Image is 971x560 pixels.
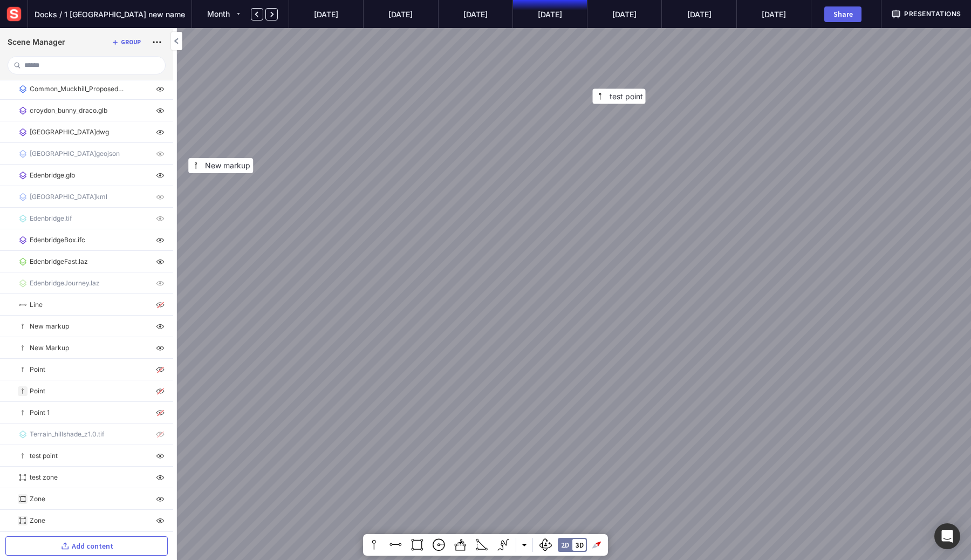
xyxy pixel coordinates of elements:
[207,9,230,18] span: Month
[30,408,50,418] p: Point 1
[154,363,167,376] img: visibility-off.svg
[154,342,167,354] img: visibility-on.svg
[30,278,100,288] p: EdenbridgeJourney.laz
[5,536,168,556] button: Add content
[904,9,961,19] span: Presentations
[30,343,69,353] p: New Markup
[154,428,167,441] img: visibility-off.svg
[30,494,45,504] p: Zone
[30,257,88,267] p: EdenbridgeFast.laz
[154,255,167,268] img: visibility-on.svg
[30,84,124,94] p: Common_Muckhill_Proposed_Tied_Arch_Bridge.dxf
[824,6,861,22] button: Share
[154,471,167,484] img: visibility-on.svg
[109,36,143,49] button: Group
[154,83,167,95] img: visibility-on.svg
[154,514,167,527] img: visibility-on.svg
[154,277,167,290] img: visibility-on.svg
[934,523,960,549] div: Open Intercom Messenger
[30,170,75,180] p: Edenbridge.glb
[30,451,58,461] p: test point
[30,300,43,310] p: Line
[30,214,72,223] p: Edenbridge.tif
[30,127,109,137] p: [GEOGRAPHIC_DATA]dwg
[30,149,120,159] p: [GEOGRAPHIC_DATA]geojson
[154,493,167,506] img: visibility-on.svg
[154,298,167,311] img: visibility-off.svg
[829,10,857,18] div: Share
[30,106,107,115] p: croydon_bunny_draco.glb
[30,192,107,202] p: [GEOGRAPHIC_DATA]kml
[30,322,69,331] p: New markup
[154,234,167,247] img: visibility-on.svg
[30,429,104,439] p: Terrain_hillshade_z1.0.tif
[4,4,24,24] img: sensat
[35,9,185,20] span: Docks / 1 [GEOGRAPHIC_DATA] new name
[154,190,167,203] img: visibility-on.svg
[8,38,65,47] h1: Scene Manager
[154,212,167,225] img: visibility-on.svg
[154,449,167,462] img: visibility-on.svg
[891,9,901,19] img: presentation.svg
[154,320,167,333] img: visibility-on.svg
[72,542,113,550] div: Add content
[154,104,167,117] img: visibility-on.svg
[576,542,584,549] div: 3D
[30,473,58,482] p: test zone
[154,385,167,398] img: visibility-off.svg
[30,516,45,525] p: Zone
[610,92,643,101] span: test point
[30,365,45,374] p: Point
[205,161,250,170] span: New markup
[30,235,85,245] p: EdenbridgeBox.ifc
[121,39,141,45] div: Group
[154,406,167,419] img: visibility-off.svg
[561,542,569,549] div: 2D
[154,147,167,160] img: visibility-on.svg
[154,126,167,139] img: visibility-on.svg
[30,386,45,396] p: Point
[154,169,167,182] img: visibility-on.svg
